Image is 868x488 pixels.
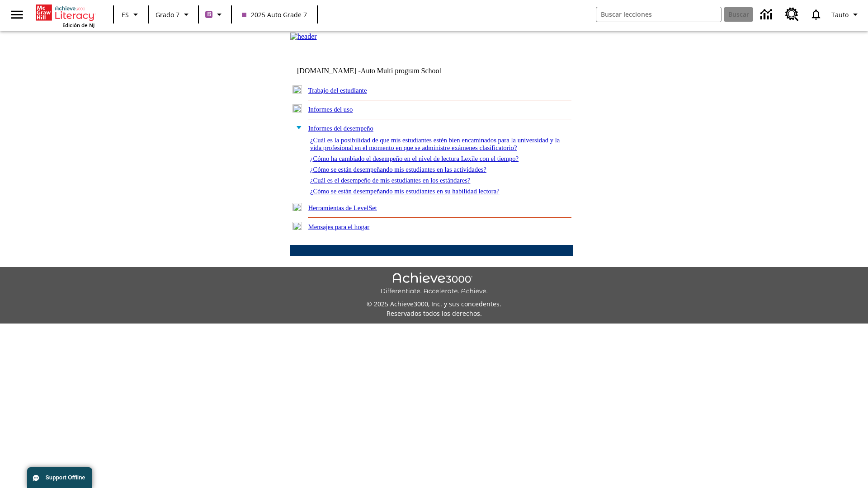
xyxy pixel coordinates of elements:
span: Tauto [831,10,849,19]
img: header [290,33,317,41]
button: Perfil/Configuración [828,6,864,23]
img: plus.gif [292,203,302,211]
span: ES [122,10,129,19]
button: Abrir el menú lateral [4,1,30,28]
button: Support Offline [27,467,92,488]
nobr: Auto Multi program School [361,67,441,75]
a: Informes del uso [308,106,353,113]
a: Trabajo del estudiante [308,87,367,94]
a: Centro de información [755,2,780,27]
img: minus.gif [292,123,302,131]
span: 2025 Auto Grade 7 [242,10,307,19]
a: ¿Cuál es el desempeño de mis estudiantes en los estándares? [310,177,471,184]
input: Buscar campo [596,7,721,22]
span: Grado 7 [156,10,179,19]
img: plus.gif [292,222,302,230]
button: Lenguaje: ES, Selecciona un idioma [117,6,146,23]
a: Herramientas de LevelSet [308,204,377,211]
a: Informes del desempeño [308,125,373,132]
a: ¿Cuál es la posibilidad de que mis estudiantes estén bien encaminados para la universidad y la vi... [310,136,560,151]
button: Boost El color de la clase es morado/púrpura. Cambiar el color de la clase. [202,6,228,23]
a: ¿Cómo ha cambiado el desempeño en el nivel de lectura Lexile con el tiempo? [310,155,519,162]
a: Centro de recursos, Se abrirá en una pestaña nueva. [780,2,804,27]
img: plus.gif [292,85,302,94]
span: Edición de NJ [62,22,94,28]
span: Support Offline [46,474,85,481]
img: Achieve3000 Differentiate Accelerate Achieve [380,272,488,296]
a: ¿Cómo se están desempeñando mis estudiantes en su habilidad lectora? [310,188,500,195]
div: Portada [36,3,94,28]
button: Grado: Grado 7, Elige un grado [152,6,195,23]
a: Mensajes para el hogar [308,223,370,230]
a: ¿Cómo se están desempeñando mis estudiantes en las actividades? [310,166,486,173]
img: plus.gif [292,104,302,113]
span: B [207,9,211,20]
td: [DOMAIN_NAME] - [297,67,463,75]
a: Notificaciones [804,3,828,26]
